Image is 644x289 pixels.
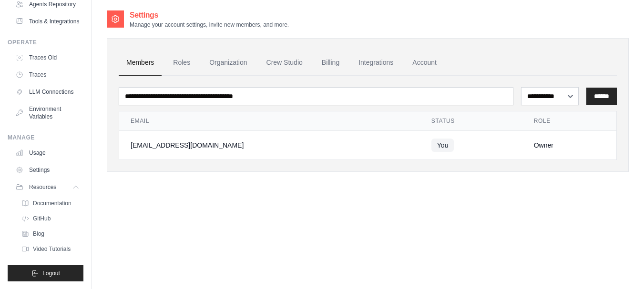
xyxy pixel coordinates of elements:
span: You [431,139,454,152]
button: Resources [11,179,83,195]
a: Traces [11,67,83,82]
a: Environment Variables [11,101,83,124]
th: Role [522,111,616,131]
div: Operate [8,39,83,46]
span: GitHub [33,215,51,222]
a: Tools & Integrations [11,14,83,29]
a: Usage [11,145,83,160]
a: Members [119,50,162,76]
span: Documentation [33,199,72,207]
th: Status [420,111,522,131]
a: Blog [17,227,83,240]
button: Logout [8,265,83,281]
a: Roles [165,50,198,76]
a: Billing [314,50,347,76]
a: Traces Old [11,50,83,65]
a: Documentation [17,197,83,210]
a: GitHub [17,212,83,225]
h2: Settings [130,10,289,21]
a: Organization [202,50,255,76]
a: Account [405,50,444,76]
span: Video Tutorials [33,245,71,253]
div: [EMAIL_ADDRESS][DOMAIN_NAME] [131,140,409,150]
a: LLM Connections [11,84,83,100]
th: Email [119,111,420,131]
div: Manage [8,134,83,141]
div: Owner [534,140,605,150]
span: Blog [33,230,44,238]
a: Integrations [351,50,401,76]
a: Video Tutorials [17,242,83,256]
a: Crew Studio [259,50,310,76]
span: Resources [29,183,56,191]
a: Settings [11,162,83,178]
span: Logout [42,269,60,277]
p: Manage your account settings, invite new members, and more. [130,21,289,29]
